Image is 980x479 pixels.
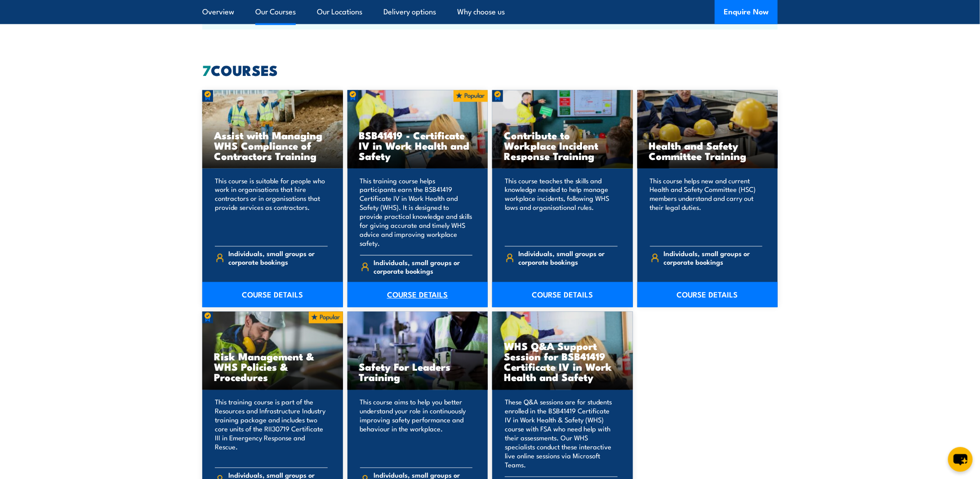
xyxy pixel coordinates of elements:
[359,362,477,382] h3: Safety For Leaders Training
[664,249,762,266] span: Individuals, small groups or corporate bookings
[215,176,328,239] p: This course is suitable for people who work in organisations that hire contractors or in organisa...
[650,176,763,239] p: This course helps new and current Health and Safety Committee (HSC) members understand and carry ...
[202,63,778,76] h2: COURSES
[214,351,331,382] h3: Risk Management & WHS Policies & Procedures
[360,176,473,248] p: This training course helps participants earn the BSB41419 Certificate IV in Work Health and Safet...
[215,398,328,461] p: This training course is part of the Resources and Infrastructure Industry training package and in...
[492,282,633,307] a: COURSE DETAILS
[948,447,973,472] button: chat-button
[360,398,473,461] p: This course aims to help you better understand your role in continuously improving safety perform...
[374,258,472,275] span: Individuals, small groups or corporate bookings
[347,282,488,307] a: COURSE DETAILS
[202,282,343,307] a: COURSE DETAILS
[504,341,621,382] h3: WHS Q&A Support Session for BSB41419 Certificate IV in Work Health and Safety
[229,249,328,266] span: Individuals, small groups or corporate bookings
[505,398,618,470] p: These Q&A sessions are for students enrolled in the BSB41419 Certificate IV in Work Health & Safe...
[504,130,621,161] h3: Contribute to Workplace Incident Response Training
[637,282,778,307] a: COURSE DETAILS
[214,130,331,161] h3: Assist with Managing WHS Compliance of Contractors Training
[519,249,618,266] span: Individuals, small groups or corporate bookings
[649,140,766,161] h3: Health and Safety Committee Training
[505,176,618,239] p: This course teaches the skills and knowledge needed to help manage workplace incidents, following...
[202,58,211,81] strong: 7
[359,130,477,161] h3: BSB41419 - Certificate IV in Work Health and Safety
